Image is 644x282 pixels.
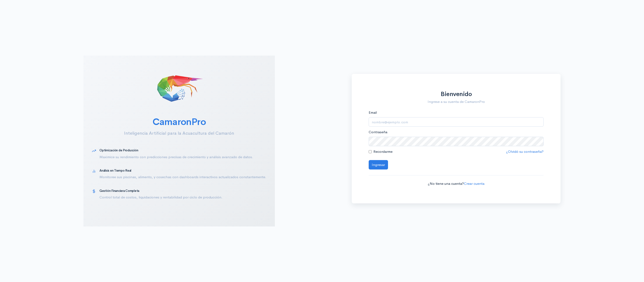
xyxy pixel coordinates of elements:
label: Recordarme [373,149,392,154]
h5: Análisis en Tiempo Real [99,169,266,172]
input: nombre@ejemplo.com [369,117,544,127]
h5: Gestión Financiera Completa [99,189,266,193]
p: ¿No tiene una cuenta? [369,181,544,186]
h5: Optimización de Producción [99,149,266,152]
label: Contraseña [369,129,387,135]
a: Crear cuenta [464,181,484,186]
p: Inteligencia Artificial para la Acuacultura del Camarón [92,130,267,137]
p: Monitoree sus piscinas, alimento, y cosechas con dashboards interactivos actualizados constanteme... [99,174,266,180]
p: Ingrese a su cuenta de CamaronPro [369,99,544,105]
button: Ingresar [369,160,388,170]
label: Email [369,110,377,115]
h2: CamaronPro [92,117,267,127]
img: CamaronPro Logo [156,64,203,111]
p: Maximice su rendimiento con predicciones precisas de crecimiento y análisis avanzado de datos. [99,154,266,160]
h1: Bienvenido [369,91,544,98]
p: Control total de costos, liquidaciones y rentabilidad por ciclo de producción. [99,195,266,200]
a: ¿Olvidó su contraseña? [506,149,544,154]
